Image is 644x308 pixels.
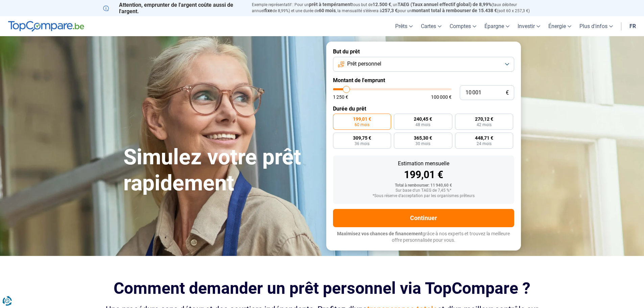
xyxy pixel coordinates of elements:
[338,194,509,198] div: *Sous réserve d'acceptation par les organismes prêteurs
[333,209,514,227] button: Continuer
[103,279,541,298] h2: Comment demander un prêt personnel via TopCompare ?
[382,8,398,13] span: 257,3 €
[333,77,514,84] label: Montant de l'emprunt
[373,2,391,7] span: 12.500 €
[391,16,417,36] a: Prêts
[333,57,514,72] button: Prêt personnel
[417,16,446,36] a: Cartes
[338,188,509,193] div: Sur base d'un TAEG de 7,45 %*
[477,142,492,146] span: 24 mois
[338,161,509,166] div: Estimation mensuelle
[415,123,430,127] span: 48 mois
[355,142,369,146] span: 36 mois
[333,231,514,244] p: grâce à nos experts et trouvez la meilleure offre personnalisée pour vous.
[333,105,514,112] label: Durée du prêt
[355,123,369,127] span: 60 mois
[337,231,423,236] span: Maximisez vos chances de financement
[544,16,575,36] a: Énergie
[477,123,492,127] span: 42 mois
[414,136,432,140] span: 365,30 €
[333,95,348,99] span: 1 250 €
[398,2,492,7] span: TAEG (Taux annuel effectif global) de 8,99%
[414,117,432,121] span: 240,45 €
[506,90,509,96] span: €
[575,16,617,36] a: Plus d'infos
[480,16,514,36] a: Épargne
[338,183,509,188] div: Total à rembourser: 11 940,60 €
[415,142,430,146] span: 30 mois
[103,2,244,15] p: Attention, emprunter de l'argent coûte aussi de l'argent.
[309,2,352,7] span: prêt à tempérament
[475,136,493,140] span: 448,71 €
[431,95,452,99] span: 100 000 €
[625,16,640,36] a: fr
[319,8,336,13] span: 60 mois
[475,117,493,121] span: 270,12 €
[252,2,541,14] p: Exemple représentatif : Pour un tous but de , un (taux débiteur annuel de 8,99%) et une durée de ...
[353,136,371,140] span: 309,75 €
[412,8,497,13] span: montant total à rembourser de 15.438 €
[333,48,514,55] label: But du prêt
[446,16,480,36] a: Comptes
[338,170,509,180] div: 199,01 €
[353,117,371,121] span: 199,01 €
[514,16,544,36] a: Investir
[347,60,381,68] span: Prêt personnel
[8,21,84,32] img: TopCompare
[123,144,318,196] h1: Simulez votre prêt rapidement
[264,8,272,13] span: fixe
